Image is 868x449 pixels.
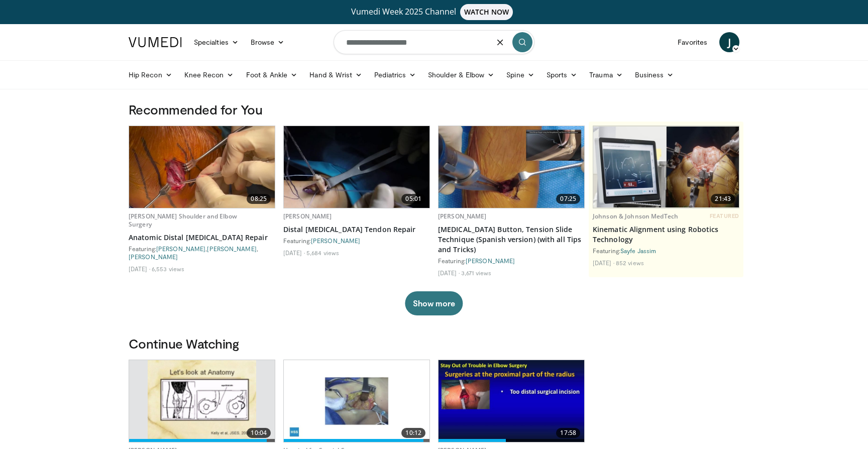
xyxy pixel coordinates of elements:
[616,259,644,267] li: 852 views
[284,360,429,442] img: 60b7c6be-54cb-4f90-a3aa-5d42026135db.620x360_q85_upscale.jpg
[311,237,360,244] a: [PERSON_NAME]
[620,247,656,254] a: Sayfe Jassim
[422,65,500,85] a: Shoulder & Elbow
[207,245,256,252] a: [PERSON_NAME]
[129,253,178,260] a: [PERSON_NAME]
[583,65,629,85] a: Trauma
[130,4,738,20] a: Vumedi Week 2025 ChannelWATCH NOW
[129,335,739,352] h3: Continue Watching
[438,212,487,220] a: [PERSON_NAME]
[368,65,422,85] a: Pediatrics
[466,257,515,264] a: [PERSON_NAME]
[438,257,585,265] div: Featuring:
[593,259,614,267] li: [DATE]
[129,245,275,261] div: Featuring: , ,
[129,126,275,208] a: 08:25
[593,225,739,245] a: Kinematic Alignment using Robotics Technology
[500,65,540,85] a: Spine
[156,245,205,252] a: [PERSON_NAME]
[129,360,275,442] a: 10:04
[439,126,584,208] a: 07:25
[283,212,332,220] a: [PERSON_NAME]
[593,127,739,208] img: 85482610-0380-4aae-aa4a-4a9be0c1a4f1.620x360_q85_upscale.jpg
[148,360,257,442] img: 90401_0000_3.png.620x360_q85_upscale.jpg
[401,428,425,438] span: 10:12
[672,32,713,52] a: Favorites
[439,360,584,442] img: Q2xRg7exoPLTwO8X4xMDoxOjB1O8AjAz_1.620x360_q85_upscale.jpg
[129,212,237,229] a: [PERSON_NAME] Shoulder and Elbow Surgery
[129,37,182,47] img: VuMedi Logo
[283,249,305,257] li: [DATE]
[129,265,150,273] li: [DATE]
[711,194,735,204] span: 21:43
[460,4,513,20] span: WATCH NOW
[283,237,430,245] div: Featuring:
[710,212,739,219] span: FEATURED
[247,194,271,204] span: 08:25
[438,225,585,255] a: [MEDICAL_DATA] Button, Tension Slide Technique (Spanish version) (with all Tips and Tricks)
[593,212,678,220] a: Johnson & Johnson MedTech
[556,428,580,438] span: 17:58
[306,249,339,257] li: 5,684 views
[593,126,739,208] a: 21:43
[247,428,271,438] span: 10:04
[719,32,739,52] a: J
[438,269,460,277] li: [DATE]
[401,194,425,204] span: 05:01
[593,247,739,255] div: Featuring:
[240,65,304,85] a: Foot & Ankle
[439,126,584,208] img: 3dcb718e-4f62-4362-876f-a12c9ae07cb6.620x360_q85_upscale.jpg
[129,101,739,118] h3: Recommended for You
[284,126,429,208] img: b116c209-6dbb-4118-b0fd-2a663c176b83.620x360_q85_upscale.jpg
[284,126,429,208] a: 05:01
[461,269,491,277] li: 3,671 views
[188,32,245,52] a: Specialties
[178,65,240,85] a: Knee Recon
[540,65,584,85] a: Sports
[439,360,584,442] a: 17:58
[283,225,430,235] a: Distal [MEDICAL_DATA] Tendon Repair
[245,32,291,52] a: Browse
[129,126,275,208] img: 288b5a3a-0bb2-49d6-b52e-4f2b0a9ab2af.620x360_q85_upscale.jpg
[405,291,463,315] button: Show more
[629,65,680,85] a: Business
[334,30,534,54] input: Search topics, interventions
[152,265,184,273] li: 6,553 views
[303,65,368,85] a: Hand & Wrist
[556,194,580,204] span: 07:25
[284,360,429,442] a: 10:12
[123,65,178,85] a: Hip Recon
[129,233,275,243] a: Anatomic Distal [MEDICAL_DATA] Repair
